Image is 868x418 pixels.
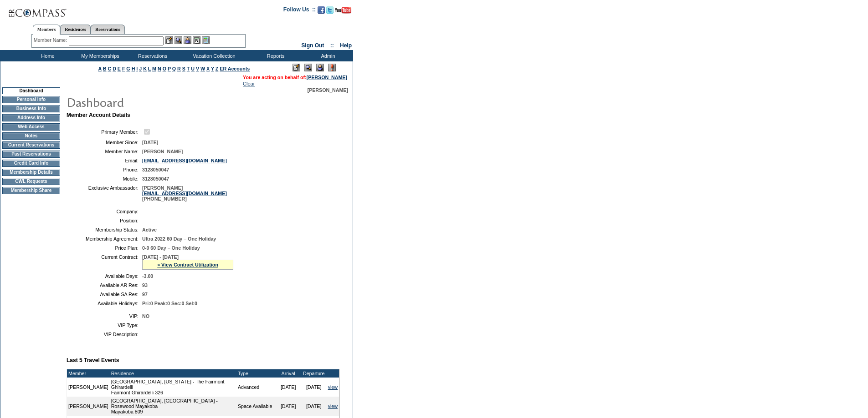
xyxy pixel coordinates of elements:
td: Space Available [236,397,276,416]
td: [DATE] [276,397,301,416]
img: b_calculator.gif [202,36,210,44]
a: K [143,66,147,71]
td: Member Since: [70,140,139,145]
a: Z [216,66,219,71]
a: Residences [60,25,91,34]
td: Type [236,369,276,378]
td: Member Name: [70,149,139,154]
td: Reservations [125,50,178,61]
td: Admin [301,50,353,61]
td: [DATE] [301,397,327,416]
a: Become our fan on Facebook [318,9,325,15]
td: Personal Info [2,96,60,103]
a: X [206,66,210,71]
a: U [191,66,195,71]
span: -3.00 [142,273,153,279]
td: Membership Agreement: [70,236,139,242]
a: F [122,66,125,71]
td: Price Plan: [70,245,139,251]
td: Current Reservations [2,141,60,149]
span: [PERSON_NAME] [142,149,183,154]
td: My Memberships [73,50,125,61]
td: Past Reservations [2,151,60,158]
a: Subscribe to our YouTube Channel [335,9,351,15]
a: H [132,66,135,71]
td: [GEOGRAPHIC_DATA], [GEOGRAPHIC_DATA] - Rosewood Mayakoba Mayakoba 809 [110,397,236,416]
a: O [163,66,166,71]
td: Web Access [2,123,60,131]
a: R [177,66,181,71]
td: Follow Us :: [283,5,316,16]
span: 93 [142,282,148,288]
td: Membership Status: [70,227,139,232]
span: 0-0 60 Day – One Holiday [142,245,200,251]
td: CWL Requests [2,178,60,185]
td: Phone: [70,167,139,172]
td: [DATE] [276,378,301,397]
a: E [118,66,121,71]
td: VIP: [70,313,139,319]
a: Q [172,66,176,71]
td: Business Info [2,105,60,112]
img: Edit Mode [293,64,300,71]
td: Member [67,369,110,378]
img: Become our fan on Facebook [318,6,325,14]
img: Impersonate [184,36,191,44]
td: Arrival [276,369,301,378]
td: Available AR Res: [70,282,139,288]
td: Available SA Res: [70,292,139,297]
td: Exclusive Ambassador: [70,185,139,201]
a: S [182,66,185,71]
span: 3128050047 [142,167,169,172]
span: NO [142,313,149,319]
span: [PERSON_NAME] [PHONE_NUMBER] [142,185,227,201]
span: Active [142,227,157,232]
td: Vacation Collection [178,50,248,61]
a: Help [340,42,352,49]
a: Follow us on Twitter [326,9,334,15]
img: View Mode [304,64,312,71]
td: Available Days: [70,273,139,279]
td: [DATE] [301,378,327,397]
td: Home [21,50,73,61]
span: [PERSON_NAME] [308,87,348,93]
a: M [152,66,156,71]
span: Pri:0 Peak:0 Sec:0 Sel:0 [142,301,197,306]
a: Clear [243,81,255,86]
a: ER Accounts [220,66,250,71]
td: Mobile: [70,176,139,181]
img: pgTtlDashboard.gif [66,93,248,111]
span: [DATE] - [DATE] [142,254,179,260]
a: A [98,66,102,71]
span: 97 [142,292,148,297]
td: Dashboard [2,87,60,94]
a: Members [33,25,61,35]
td: [GEOGRAPHIC_DATA], [US_STATE] - The Fairmont Ghirardelli Fairmont Ghirardelli 326 [110,378,236,397]
a: W [200,66,205,71]
b: Member Account Details [67,112,130,118]
span: :: [330,42,334,49]
td: Membership Share [2,187,60,194]
a: P [168,66,171,71]
img: Log Concern/Member Elevation [328,64,336,71]
a: T [187,66,190,71]
td: Position: [70,218,139,223]
td: [PERSON_NAME] [67,378,110,397]
td: Reports [248,50,301,61]
div: Member Name: [34,36,69,44]
td: Current Contract: [70,254,139,270]
a: B [103,66,107,71]
td: Departure [301,369,327,378]
span: [DATE] [142,140,158,145]
td: Residence [110,369,236,378]
img: Subscribe to our YouTube Channel [335,7,351,14]
img: b_edit.gif [165,36,173,44]
span: Ultra 2022 60 Day – One Holiday [142,236,216,242]
a: V [196,66,199,71]
b: Last 5 Travel Events [67,357,119,363]
td: Notes [2,132,60,140]
a: D [113,66,116,71]
a: L [148,66,151,71]
a: C [108,66,111,71]
td: Membership Details [2,169,60,176]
